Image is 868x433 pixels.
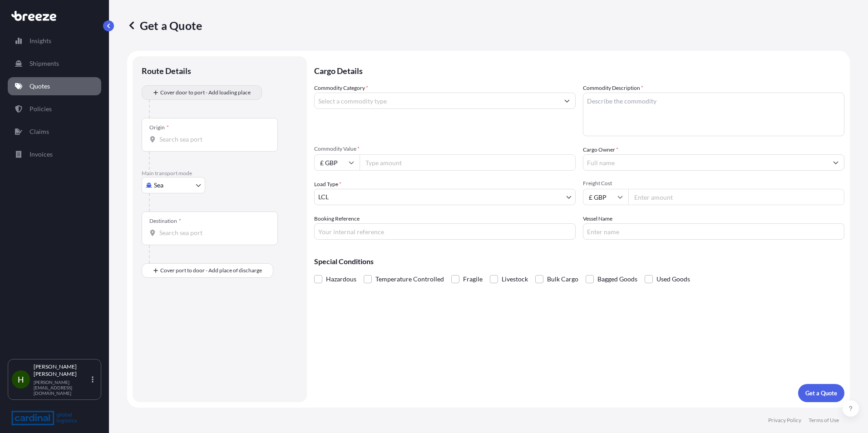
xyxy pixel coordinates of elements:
[583,84,643,93] label: Commodity Description
[149,217,181,225] div: Destination
[502,272,528,286] span: Livestock
[34,379,90,396] p: [PERSON_NAME][EMAIL_ADDRESS][DOMAIN_NAME]
[11,411,77,425] img: organization-logo
[547,272,578,286] span: Bulk Cargo
[8,123,101,141] a: Claims
[160,266,262,275] span: Cover port to door - Add place of discharge
[8,54,101,73] a: Shipments
[30,127,49,136] p: Claims
[154,181,163,190] span: Sea
[30,104,52,113] p: Policies
[30,82,50,91] p: Quotes
[160,88,251,97] span: Cover door to port - Add loading place
[314,223,576,240] input: Your internal reference
[798,384,844,402] button: Get a Quote
[583,223,844,240] input: Enter name
[628,189,844,205] input: Enter amount
[30,150,53,159] p: Invoices
[159,135,266,144] input: Origin
[360,154,576,171] input: Type amount
[8,32,101,50] a: Insights
[142,85,262,100] button: Cover door to port - Add loading place
[30,59,59,68] p: Shipments
[159,228,266,237] input: Destination
[583,214,612,223] label: Vessel Name
[809,417,839,424] a: Terms of Use
[8,145,101,163] a: Invoices
[314,56,844,84] p: Cargo Details
[8,77,101,95] a: Quotes
[375,272,444,286] span: Temperature Controlled
[142,263,273,278] button: Cover port to door - Add place of discharge
[149,124,169,131] div: Origin
[805,389,837,398] p: Get a Quote
[559,93,575,109] button: Show suggestions
[314,145,576,153] span: Commodity Value
[142,65,191,76] p: Route Details
[34,363,90,378] p: [PERSON_NAME] [PERSON_NAME]
[314,180,341,189] span: Load Type
[314,189,576,205] button: LCL
[768,417,801,424] a: Privacy Policy
[656,272,690,286] span: Used Goods
[597,272,637,286] span: Bagged Goods
[127,18,202,33] p: Get a Quote
[828,154,844,171] button: Show suggestions
[18,375,24,384] span: H
[583,145,618,154] label: Cargo Owner
[142,170,298,177] p: Main transport mode
[326,272,356,286] span: Hazardous
[30,36,51,45] p: Insights
[314,84,368,93] label: Commodity Category
[314,214,360,223] label: Booking Reference
[463,272,483,286] span: Fragile
[142,177,205,193] button: Select transport
[583,180,844,187] span: Freight Cost
[583,154,828,171] input: Full name
[8,100,101,118] a: Policies
[318,192,329,202] span: LCL
[314,258,844,265] p: Special Conditions
[315,93,559,109] input: Select a commodity type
